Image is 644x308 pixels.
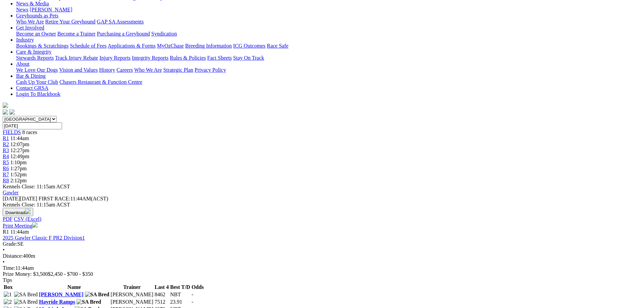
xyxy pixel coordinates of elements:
[16,19,44,24] a: Who We Are
[3,172,9,177] a: R7
[10,160,27,165] span: 1:10pm
[16,61,30,67] a: About
[14,292,38,298] img: SA Bred
[99,55,130,61] a: Injury Reports
[3,202,641,208] div: Kennels Close: 11:15am ACST
[59,67,98,73] a: Vision and Values
[154,299,169,305] td: 7512
[3,103,8,108] img: logo-grsa-white.png
[16,67,58,73] a: We Love Our Dogs
[16,43,641,49] div: Industry
[10,178,27,183] span: 2:12pm
[39,284,110,291] th: Name
[154,284,169,291] th: Last 4
[16,37,34,43] a: Industry
[30,7,72,12] a: [PERSON_NAME]
[76,299,101,305] img: SA Bred
[55,55,98,61] a: Track Injury Rebate
[16,85,48,91] a: Contact GRSA
[9,109,15,115] img: twitter.svg
[97,19,144,24] a: GAP SA Assessments
[39,299,75,305] a: Hayride Ramps
[70,43,106,49] a: Schedule of Fees
[3,153,9,159] a: R4
[4,299,12,305] img: 2
[3,235,85,241] a: 2025 Gawler Classic F PR2 Division1
[16,7,28,12] a: News
[10,229,29,235] span: 11:44am
[48,271,93,277] span: $2,450 - $700 - $350
[3,129,21,135] a: FIELDS
[4,292,12,298] img: 1
[207,55,232,61] a: Fact Sheets
[3,265,641,271] div: 11:44am
[3,253,641,259] div: 400m
[3,196,37,201] span: [DATE]
[108,43,156,49] a: Applications & Forms
[16,79,641,85] div: Bar & Dining
[3,216,12,222] a: PDF
[16,19,641,25] div: Greyhounds as Pets
[132,55,168,61] a: Integrity Reports
[16,49,52,55] a: Care & Integrity
[3,229,9,235] span: R1
[110,291,154,298] td: [PERSON_NAME]
[3,196,20,201] span: [DATE]
[3,109,8,115] img: facebook.svg
[195,67,226,73] a: Privacy Policy
[16,31,641,37] div: Get Involved
[3,253,23,259] span: Distance:
[3,223,38,229] a: Print Meeting
[16,25,44,30] a: Get Involved
[57,31,96,37] a: Become a Trainer
[110,299,154,305] td: [PERSON_NAME]
[39,292,83,297] a: [PERSON_NAME]
[10,147,30,153] span: 12:27pm
[3,247,5,253] span: •
[16,43,68,49] a: Bookings & Scratchings
[16,79,58,85] a: Cash Up Your Club
[185,43,232,49] a: Breeding Information
[10,141,30,147] span: 12:07pm
[110,284,154,291] th: Trainer
[16,67,641,73] div: About
[10,172,27,177] span: 1:52pm
[3,184,70,189] span: Kennels Close: 11:15am ACST
[192,299,193,305] span: -
[16,55,641,61] div: Care & Integrity
[14,299,38,305] img: SA Bred
[163,67,193,73] a: Strategic Plan
[3,208,33,216] button: Download
[16,73,46,79] a: Bar & Dining
[233,55,264,61] a: Stay On Track
[99,67,115,73] a: History
[192,292,193,297] span: -
[16,31,56,37] a: Become an Owner
[10,153,30,159] span: 12:49pm
[3,141,9,147] a: R2
[3,277,12,283] span: Tips
[16,1,49,6] a: News & Media
[170,284,191,291] th: Best T/D
[39,196,70,201] span: FIRST RACE:
[4,284,13,290] span: Box
[97,31,150,37] a: Purchasing a Greyhound
[3,147,9,153] a: R3
[151,31,177,37] a: Syndication
[170,291,191,298] td: NBT
[45,19,96,24] a: Retire Your Greyhound
[3,241,641,247] div: SE
[3,190,18,195] a: Gawler
[191,284,204,291] th: Odds
[32,222,38,228] img: printer.svg
[3,135,9,141] a: R1
[267,43,288,49] a: Race Safe
[3,265,15,271] span: Time:
[157,43,184,49] a: MyOzChase
[3,166,9,171] a: R6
